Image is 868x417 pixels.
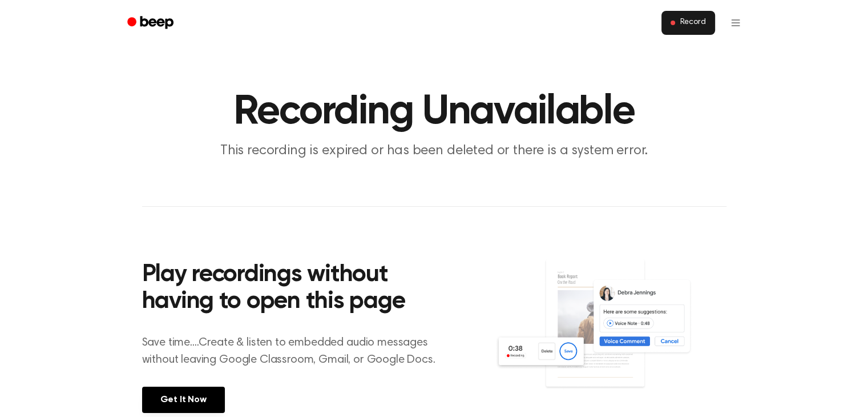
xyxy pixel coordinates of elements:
span: Record [680,18,705,28]
a: Get It Now [142,387,225,413]
h2: Play recordings without having to open this page [142,262,450,316]
img: Voice Comments on Docs and Recording Widget [495,258,726,412]
button: Record [661,11,714,35]
h1: Recording Unavailable [142,91,726,133]
button: Open menu [722,9,749,37]
p: This recording is expired or has been deleted or there is a system error. [215,142,653,161]
p: Save time....Create & listen to embedded audio messages without leaving Google Classroom, Gmail, ... [142,334,450,368]
a: Beep [119,12,184,34]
